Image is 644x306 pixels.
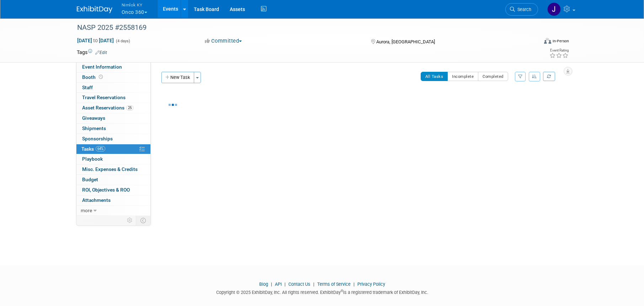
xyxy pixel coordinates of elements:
sup: ® [341,289,343,293]
a: Event Information [76,62,150,72]
button: Completed [478,72,508,81]
a: Blog [259,281,268,287]
span: Staff [82,85,93,90]
span: Booth [82,74,104,80]
div: NASP 2025 #2558169 [75,21,527,34]
span: Search [515,7,531,12]
a: Staff [76,83,150,93]
div: Event Format [496,37,569,48]
span: | [283,281,287,287]
td: Tags [77,49,107,56]
span: 64% [96,146,105,151]
img: loading... [169,104,177,106]
span: Aurora, [GEOGRAPHIC_DATA] [376,39,435,44]
span: Booth not reserved yet [97,74,104,80]
a: Playbook [76,154,150,164]
td: Toggle Event Tabs [136,216,150,225]
a: Terms of Service [317,281,351,287]
div: Event Rating [549,49,569,52]
span: (4 days) [115,39,130,43]
span: Event Information [82,64,122,70]
a: Giveaways [76,113,150,123]
button: Committed [202,37,245,45]
a: Sponsorships [76,134,150,144]
span: Asset Reservations [82,105,133,111]
span: [DATE] [DATE] [77,37,114,44]
span: Playbook [82,156,103,162]
a: API [275,281,282,287]
td: Personalize Event Tab Strip [124,216,136,225]
button: New Task [161,72,194,83]
a: Refresh [543,72,555,81]
span: | [352,281,356,287]
span: Tasks [81,146,105,152]
button: Incomplete [447,72,478,81]
span: ROI, Objectives & ROO [82,187,130,193]
a: Misc. Expenses & Credits [76,165,150,175]
span: Attachments [82,197,111,203]
span: Sponsorships [82,136,113,141]
a: Shipments [76,124,150,134]
a: Tasks64% [76,144,150,154]
a: Budget [76,175,150,185]
a: Asset Reservations25 [76,103,150,113]
div: In-Person [552,38,569,44]
span: 25 [126,105,133,111]
span: | [269,281,274,287]
a: Booth [76,73,150,82]
a: Attachments [76,195,150,205]
span: more [81,208,92,213]
a: more [76,206,150,216]
a: ROI, Objectives & ROO [76,185,150,195]
span: Giveaways [82,115,105,121]
img: Jamie Dunn [547,2,561,16]
span: Nimlok KY [122,1,147,9]
a: Privacy Policy [357,281,385,287]
span: to [92,38,99,43]
span: Budget [82,177,98,182]
a: Search [505,3,538,16]
img: ExhibitDay [77,6,112,13]
img: Format-Inperson.png [544,38,551,44]
a: Travel Reservations [76,93,150,103]
span: Travel Reservations [82,95,126,100]
span: Misc. Expenses & Credits [82,166,138,172]
span: Shipments [82,125,106,131]
a: Edit [95,50,107,55]
a: Contact Us [288,281,310,287]
button: All Tasks [421,72,448,81]
span: | [312,281,316,287]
